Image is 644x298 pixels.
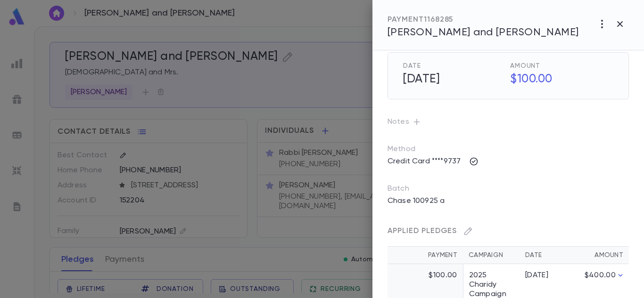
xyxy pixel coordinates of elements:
h5: [DATE] [397,70,506,89]
p: Method [388,145,435,154]
span: [PERSON_NAME] and [PERSON_NAME] [388,27,579,38]
th: Date [520,247,567,264]
th: Campaign [463,247,520,264]
div: PAYMENT 1168285 [388,15,579,24]
h5: $100.00 [504,70,613,89]
th: Payment [388,247,463,264]
span: Date [403,62,506,70]
p: Notes [388,114,629,129]
p: Batch [388,184,629,193]
div: [DATE] [525,271,561,280]
span: Applied Pledges [388,227,457,235]
p: Chase 100925 a [382,193,450,209]
span: Amount [510,62,613,70]
th: Amount [567,247,629,264]
p: Credit Card ****9737 [382,154,466,169]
